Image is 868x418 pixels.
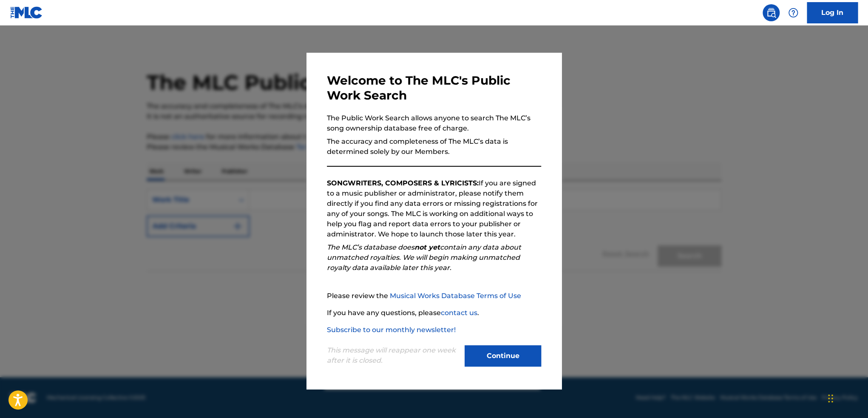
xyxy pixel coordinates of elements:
p: If you have any questions, please . [327,308,541,318]
strong: SONGWRITERS, COMPOSERS & LYRICISTS: [327,179,479,187]
iframe: Chat Widget [825,377,868,418]
a: contact us [441,309,477,317]
h3: Welcome to The MLC's Public Work Search [327,73,541,103]
a: Subscribe to our monthly newsletter! [327,326,456,334]
a: Musical Works Database Terms of Use [390,292,521,300]
p: Please review the [327,291,541,301]
img: help [788,8,798,18]
button: Continue [465,345,541,367]
p: The Public Work Search allows anyone to search The MLC’s song ownership database free of charge. [327,113,541,134]
div: Drag [828,386,833,411]
div: Help [785,4,802,21]
img: search [766,8,776,18]
img: MLC Logo [10,6,43,19]
p: This message will reappear one week after it is closed. [327,345,460,366]
em: The MLC’s database does contain any data about unmatched royalties. We will begin making unmatche... [327,243,521,272]
p: If you are signed to a music publisher or administrator, please notify them directly if you find ... [327,178,541,239]
strong: not yet [414,243,440,251]
a: Public Search [763,4,780,21]
p: The accuracy and completeness of The MLC’s data is determined solely by our Members. [327,136,541,157]
a: Log In [807,2,858,23]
